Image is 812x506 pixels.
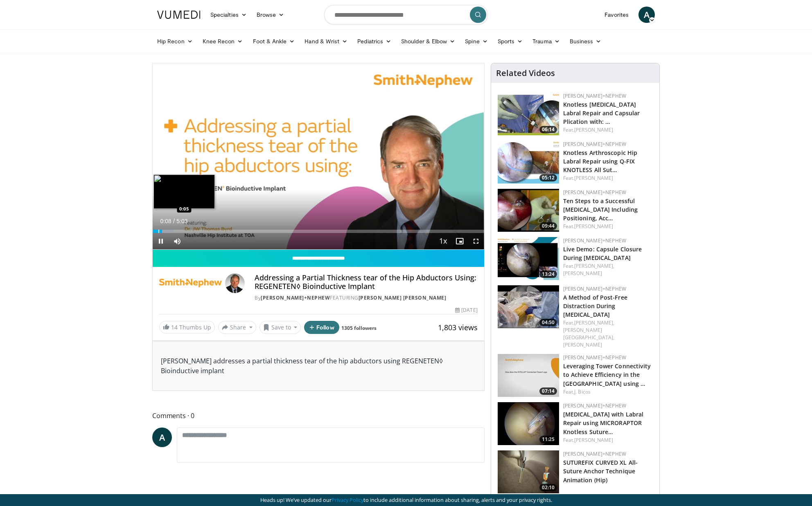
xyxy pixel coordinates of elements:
div: By FEATURING [255,294,477,302]
div: Feat. [563,437,653,444]
div: Feat. [563,262,653,277]
a: 13:24 [498,237,559,280]
a: [PERSON_NAME]+Nephew [563,354,626,361]
a: 06:14 [498,92,559,135]
a: Knotless [MEDICAL_DATA] Labral Repair and Capsular Plication with: … [563,101,640,125]
img: 446fef76-ed94-4549-b095-44d2292a79d8.150x105_q85_crop-smart_upscale.jpg [498,237,559,280]
a: Live Demo: Capsule Closure During [MEDICAL_DATA] [563,245,642,262]
span: 1,803 views [438,322,478,332]
a: 05:12 [498,141,559,184]
div: Progress Bar [153,230,484,233]
a: Knotless Arthroscopic Hip Labral Repair using Q-FIX KNOTLESS All Sut… [563,149,638,174]
a: Specialties [205,7,252,23]
span: 11:25 [539,436,557,443]
a: [PERSON_NAME][GEOGRAPHIC_DATA], [563,327,615,341]
p: [PERSON_NAME] addresses a partial thickness tear of the hip abductors using REGENETEN◊ Bioinducti... [161,356,476,376]
a: Knee Recon [198,33,248,49]
h4: Addressing a Partial Thickness tear of the Hip Abductors Using: REGENETEN◊ Bioinductive Implant [255,273,477,291]
a: Shoulder & Elbow [396,33,460,49]
div: Feat. [563,388,653,396]
a: Ten Steps to a Successful [MEDICAL_DATA] Including Positioning, Acc… [563,197,638,222]
span: 06:14 [539,126,557,133]
button: Save to [259,321,301,334]
a: J. Bicos [574,388,591,395]
input: Search topics, interventions [324,5,488,25]
img: 428d3874-6951-44fe-bc59-bad576715255.150x105_q85_crop-smart_upscale.jpg [498,402,559,445]
a: 11:25 [498,402,559,445]
a: SUTUREFIX CURVED XL All-Suture Anchor Technique Animation (Hip) [563,459,638,484]
button: Mute [169,233,185,249]
a: [PERSON_NAME]+Nephew [563,237,626,244]
a: [PERSON_NAME]+Nephew [563,189,626,196]
a: [PERSON_NAME] [563,270,602,277]
a: Hand & Wrist [300,33,352,49]
span: 0:08 [160,218,171,224]
a: Sports [493,33,528,49]
h4: Related Videos [496,68,555,78]
a: A Method of Post-Free Distraction During [MEDICAL_DATA] [563,293,627,318]
a: A [152,428,172,447]
img: 2815a48e-8d1b-462f-bcb9-c1506bbb46b9.150x105_q85_crop-smart_upscale.jpg [498,141,559,184]
span: 09:44 [539,222,557,230]
a: 14 Thumbs Up [159,321,215,334]
a: [PERSON_NAME] [574,223,613,230]
button: Enable picture-in-picture mode [451,233,468,249]
video-js: Video Player [153,63,484,250]
span: 14 [171,323,178,331]
a: [PERSON_NAME] [574,175,613,181]
a: Leveraging Tower Connectivity to Achieve Efficiency in the [GEOGRAPHIC_DATA] using … [563,362,651,387]
a: [MEDICAL_DATA] with Labral Repair using MICRORAPTOR Knotless Suture… [563,410,644,435]
div: Feat. [563,319,653,349]
img: Smith+Nephew [159,273,222,293]
button: Pause [153,233,169,249]
img: 4101a802-d16a-4eb0-9417-379ed4bb465b.150x105_q85_crop-smart_upscale.jpg [498,354,559,397]
div: Feat. [563,126,653,134]
span: 5:03 [176,218,187,224]
a: [PERSON_NAME]+Nephew [563,92,626,99]
a: [PERSON_NAME] [574,437,613,443]
button: Playback Rate [435,233,451,249]
a: Browse [252,7,289,23]
a: [PERSON_NAME]+Nephew [261,294,330,301]
span: 13:24 [539,271,557,278]
div: Feat. [563,175,653,182]
div: Feat. [563,223,653,230]
img: VuMedi Logo [157,11,201,19]
a: 02:10 [498,450,559,493]
a: Privacy Policy [332,496,363,504]
button: Follow [304,321,339,334]
a: [PERSON_NAME] [563,341,602,348]
span: 02:10 [539,484,557,491]
a: Favorites [600,7,634,23]
a: A [638,7,655,23]
a: Trauma [528,33,565,49]
a: [PERSON_NAME], [574,262,614,269]
a: 1305 followers [341,325,377,331]
span: 04:50 [539,319,557,326]
a: 09:44 [498,189,559,232]
span: / [173,218,175,224]
a: [PERSON_NAME]+Nephew [563,450,626,457]
a: [PERSON_NAME]+Nephew [563,285,626,292]
a: Pediatrics [352,33,396,49]
a: [PERSON_NAME], [574,319,614,326]
span: 05:12 [539,174,557,181]
a: [PERSON_NAME] [PERSON_NAME] [359,294,447,301]
img: Avatar [225,273,245,293]
a: Spine [460,33,492,49]
a: 04:50 [498,285,559,328]
img: 2e9f495f-3407-450b-907a-1621d4a8ce61.150x105_q85_crop-smart_upscale.jpg [498,189,559,232]
button: Share [218,321,256,334]
img: image.jpeg [153,175,215,209]
a: 07:14 [498,354,559,397]
a: [PERSON_NAME]+Nephew [563,141,626,148]
a: [PERSON_NAME]+Nephew [563,402,626,409]
a: [PERSON_NAME] [574,126,613,133]
div: [DATE] [455,307,477,314]
img: d47910cf-0854-46c7-a2fc-6cd8036c57e0.150x105_q85_crop-smart_upscale.jpg [498,285,559,328]
img: f80ddeff-097c-495e-b973-cc0cef321a0a.150x105_q85_crop-smart_upscale.jpg [498,450,559,493]
button: Fullscreen [468,233,484,249]
span: 07:14 [539,387,557,395]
